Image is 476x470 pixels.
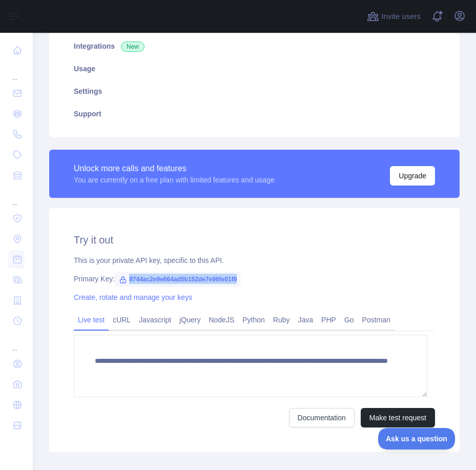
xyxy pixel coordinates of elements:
[238,312,269,328] a: Python
[8,187,25,207] div: ...
[115,272,241,287] span: 8744ac2e9e664ad5b152de7e96fe01f9
[204,312,238,328] a: NodeJS
[74,255,435,265] div: This is your private API key, specific to this API.
[74,274,435,284] div: Primary Key:
[8,62,25,82] div: ...
[74,162,275,175] div: Unlock more calls and features
[8,332,25,353] div: ...
[61,80,447,103] a: Settings
[121,42,144,52] span: New
[61,103,447,125] a: Support
[361,408,435,427] button: Make test request
[74,293,192,301] a: Create, rotate and manage your keys
[358,312,395,328] a: Postman
[74,233,435,247] h2: Try it out
[381,11,421,23] span: Invite users
[317,312,340,328] a: PHP
[289,408,355,427] a: Documentation
[390,166,435,186] button: Upgrade
[109,312,135,328] a: cURL
[294,312,318,328] a: Java
[175,312,204,328] a: jQuery
[269,312,294,328] a: Ruby
[340,312,358,328] a: Go
[378,428,456,449] iframe: Toggle Customer Support
[135,312,175,328] a: Javascript
[61,35,447,57] a: Integrations New
[61,57,447,80] a: Usage
[365,8,423,25] button: Invite users
[74,175,275,185] div: You are currently on a free plan with limited features and usage
[74,312,109,328] a: Live test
